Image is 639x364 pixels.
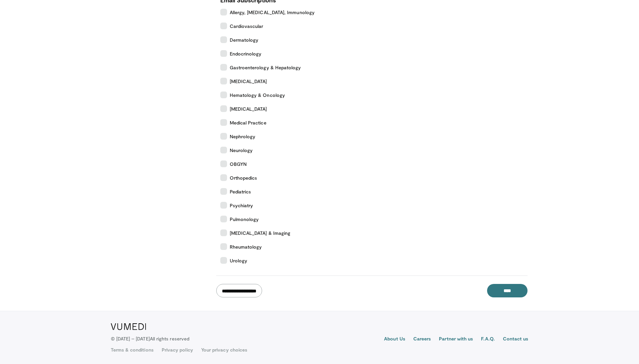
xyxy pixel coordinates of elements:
[230,243,262,250] span: Rheumatology
[230,23,263,30] span: Cardiovascular
[230,257,248,264] span: Urology
[413,335,431,343] a: Careers
[230,147,253,154] span: Neurology
[230,229,291,236] span: [MEDICAL_DATA] & Imaging
[230,133,256,140] span: Nephrology
[201,347,247,353] a: Your privacy choices
[230,9,315,16] span: Allergy, [MEDICAL_DATA], Immunology
[230,36,259,43] span: Dermatology
[111,335,190,342] p: © [DATE] – [DATE]
[230,105,267,112] span: [MEDICAL_DATA]
[503,335,529,343] a: Contact us
[111,323,146,330] img: VuMedi Logo
[111,347,154,353] a: Terms & conditions
[230,64,301,71] span: Gastroenterology & Hepatology
[230,78,267,85] span: [MEDICAL_DATA]
[439,335,473,343] a: Partner with us
[230,174,257,181] span: Orthopedics
[481,335,494,343] a: F.A.Q.
[230,188,251,195] span: Pediatrics
[150,336,189,341] span: All rights reserved
[230,92,285,99] span: Hematology & Oncology
[230,202,253,209] span: Psychiatry
[162,347,193,353] a: Privacy policy
[230,216,259,223] span: Pulmonology
[384,335,405,343] a: About Us
[230,119,266,126] span: Medical Practice
[230,50,262,57] span: Endocrinology
[230,160,247,168] span: OBGYN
